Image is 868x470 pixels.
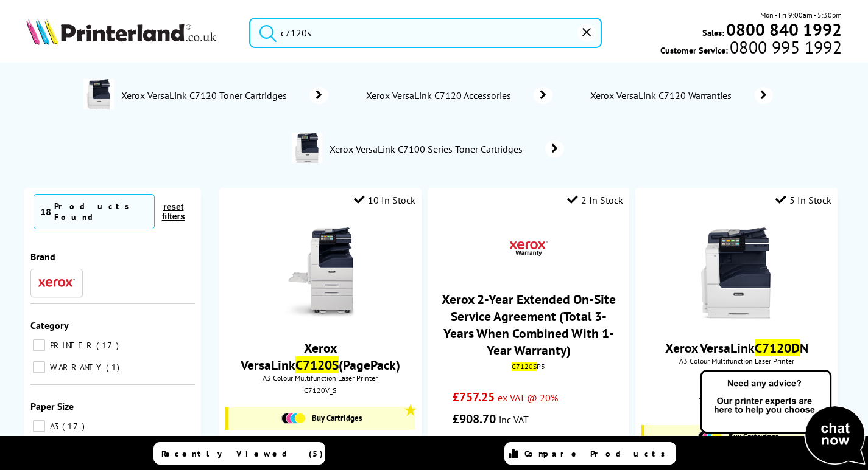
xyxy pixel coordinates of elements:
[33,339,45,351] input: PRINTER 17
[62,421,88,432] span: 17
[589,89,736,102] span: Xerox VersaLink C7120 Warranties
[728,41,842,53] span: 0800 995 1992
[504,442,676,465] a: Compare Products
[365,87,552,104] a: Xerox VersaLink C7120 Accessories
[281,413,306,424] img: Cartridges
[691,227,782,319] img: Xerox-C7120-Front-Main-Small.jpg
[775,194,831,206] div: 5 In Stock
[524,448,672,459] span: Compare Products
[499,413,529,426] span: inc VAT
[30,319,69,331] span: Category
[120,79,328,112] a: Xerox VersaLink C7120 Toner Cartridges
[153,442,325,465] a: Recently Viewed (5)
[106,362,122,373] span: 1
[437,362,620,371] div: P3
[225,373,415,382] span: A3 Colour Multifunction Laser Printer
[155,201,192,222] button: reset filters
[161,448,323,459] span: Recently Viewed (5)
[641,356,831,365] span: A3 Colour Multifunction Laser Printer
[644,368,828,378] div: C7120V_DN
[83,79,114,109] img: C7120V_DN-conspage.jpg
[292,133,322,163] img: C7120V_DN-conspage.jpg
[26,18,234,47] a: Printerland Logo
[365,89,516,102] span: Xerox VersaLink C7120 Accessories
[228,385,412,395] div: C7120V_S
[96,340,122,351] span: 17
[26,18,216,45] img: Printerland Logo
[47,340,95,351] span: PRINTER
[512,362,537,371] mark: C7120S
[249,18,602,48] input: Search product or brand
[697,368,868,468] img: Open Live Chat window
[312,413,362,423] span: Buy Cartridges
[498,392,558,404] span: ex VAT @ 20%
[47,421,61,432] span: A3
[328,143,527,155] span: Xerox VersaLink C7100 Series Toner Cartridges
[453,389,495,405] span: £757.25
[241,339,400,373] a: Xerox VersaLinkC7120S(PagePack)
[30,251,55,263] span: Brand
[507,227,550,270] img: Xerox-WarrantyLogo-Small.gif
[33,361,45,373] input: WARRANTY 1
[235,413,409,424] a: Buy Cartridges
[38,278,75,287] img: Xerox
[40,206,51,218] span: 18
[726,18,842,41] b: 0800 840 1992
[295,356,339,373] mark: C7120S
[760,9,842,21] span: Mon - Fri 9:00am - 5:30pm
[328,133,564,165] a: Xerox VersaLink C7100 Series Toner Cartridges
[33,420,45,432] input: A3 17
[724,24,842,35] a: 0800 840 1992
[47,362,105,373] span: WARRANTY
[660,41,842,56] span: Customer Service:
[453,411,496,427] span: £908.70
[54,201,148,223] div: Products Found
[442,291,616,359] a: Xerox 2-Year Extended On-Site Service Agreement (Total 3-Years When Combined With 1-Year Warranty)
[567,194,623,206] div: 2 In Stock
[702,27,724,38] span: Sales:
[354,194,415,206] div: 10 In Stock
[665,339,808,356] a: Xerox VersaLinkC7120DN
[30,400,74,412] span: Paper Size
[589,87,773,104] a: Xerox VersaLink C7120 Warranties
[651,431,825,442] a: Buy Cartridges
[120,89,291,102] span: Xerox VersaLink C7120 Toner Cartridges
[275,227,366,319] img: Xerox-C7100S-Front-Main-Small.jpg
[755,339,800,356] mark: C7120D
